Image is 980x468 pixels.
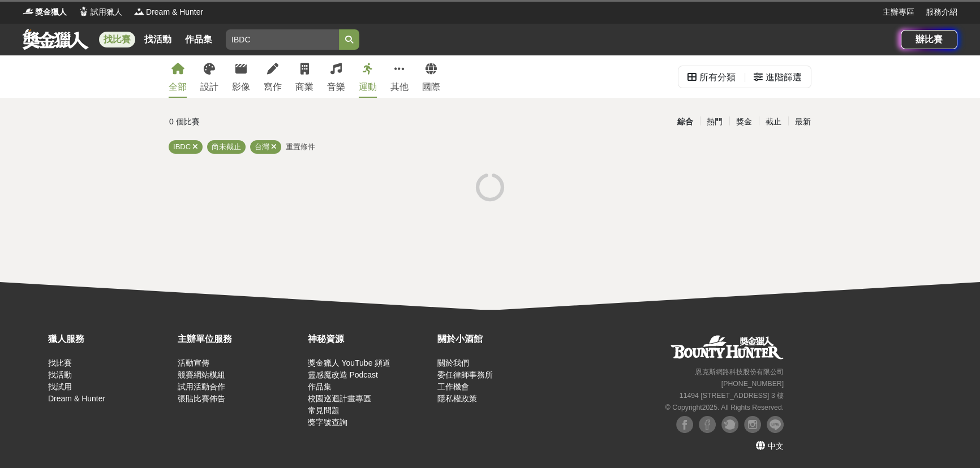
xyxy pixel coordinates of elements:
[788,112,818,132] div: 最新
[48,358,72,367] a: 找比賽
[134,6,145,17] img: Logo
[437,332,561,346] div: 關於小酒館
[146,6,203,18] span: Dream & Hunter
[721,416,738,433] img: Plurk
[327,80,345,94] div: 音樂
[23,6,34,17] img: Logo
[437,370,493,379] a: 委任律師事務所
[169,80,187,94] div: 全部
[883,6,914,18] a: 主辦專區
[437,394,477,403] a: 隱私權政策
[700,112,729,132] div: 熱門
[729,112,759,132] div: 獎金
[437,382,469,391] a: 工作機會
[901,30,957,49] a: 辦比賽
[359,55,377,98] a: 運動
[169,55,187,98] a: 全部
[78,6,122,18] a: Logo試用獵人
[665,404,784,411] small: © Copyright 2025 . All Rights Reserved.
[307,394,371,403] a: 校園巡迴計畫專區
[48,394,105,403] a: Dream & Hunter
[255,142,269,151] span: 台灣
[676,416,693,433] img: Facebook
[178,394,225,403] a: 張貼比賽佈告
[178,332,302,346] div: 主辦單位服務
[390,80,409,94] div: 其他
[699,66,736,89] div: 所有分類
[264,80,282,94] div: 寫作
[140,32,176,47] a: 找活動
[768,441,784,450] span: 中文
[422,55,440,98] a: 國際
[200,80,218,94] div: 設計
[744,416,761,433] img: Instagram
[286,142,315,151] span: 重置條件
[307,406,339,415] a: 常見問題
[200,55,218,98] a: 設計
[327,55,345,98] a: 音樂
[48,382,72,391] a: 找試用
[759,112,788,132] div: 截止
[173,142,191,151] span: IBDC
[48,332,172,346] div: 獵人服務
[695,368,784,376] small: 恩克斯網路科技股份有限公司
[307,332,431,346] div: 神秘資源
[99,32,135,47] a: 找比賽
[178,370,225,379] a: 競賽網站模組
[670,112,700,132] div: 綜合
[307,370,377,379] a: 靈感魔改造 Podcast
[766,66,802,89] div: 進階篩選
[232,55,250,98] a: 影像
[437,358,469,367] a: 關於我們
[23,6,67,18] a: Logo獎金獵人
[134,6,203,18] a: LogoDream & Hunter
[422,80,440,94] div: 國際
[721,380,784,388] small: [PHONE_NUMBER]
[307,358,390,367] a: 獎金獵人 YouTube 頻道
[295,55,313,98] a: 商業
[178,358,209,367] a: 活動宣傳
[926,6,957,18] a: 服務介紹
[91,6,122,18] span: 試用獵人
[767,416,784,433] img: LINE
[295,80,313,94] div: 商業
[359,80,377,94] div: 運動
[307,418,347,427] a: 獎字號查詢
[78,6,89,17] img: Logo
[390,55,409,98] a: 其他
[180,32,217,47] a: 作品集
[212,142,241,151] span: 尚未截止
[35,6,67,18] span: 獎金獵人
[699,416,716,433] img: Facebook
[680,392,784,400] small: 11494 [STREET_ADDRESS] 3 樓
[232,80,250,94] div: 影像
[178,382,225,391] a: 試用活動合作
[307,382,331,391] a: 作品集
[48,370,72,379] a: 找活動
[169,112,382,132] div: 0 個比賽
[264,55,282,98] a: 寫作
